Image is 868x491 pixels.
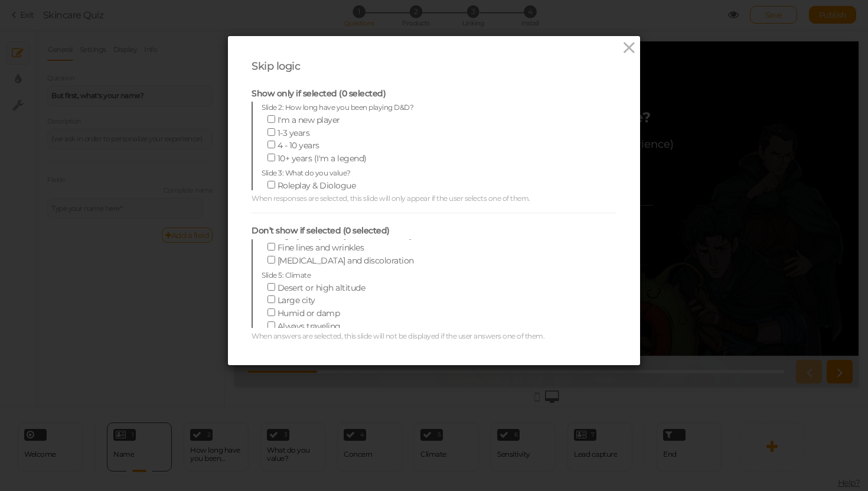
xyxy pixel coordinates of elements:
span: 4 - 10 years [278,140,319,151]
span: [MEDICAL_DATA] and discoloration [278,255,414,266]
div: (we ask in order to personalize your experience) [185,96,439,109]
input: Fine lines and wrinkles [267,243,275,251]
input: Humid or damp [267,308,275,316]
span: Skip logic [252,60,300,73]
label: Show only if selected (0 selected) [252,89,386,99]
input: 10+ years (I'm a legend) [267,154,275,161]
span: I'm a new player [278,115,340,125]
input: 4 - 10 years [267,141,275,148]
span: Fine lines and wrinkles [278,242,364,253]
span: When answers are selected, this slide will not be displayed if the user answers one of them. [252,331,544,340]
span: Large city [278,295,315,305]
div: Type your name here* [206,133,419,142]
span: Slide 5: Climate [262,271,311,279]
span: 1-3 years [278,128,310,138]
span: When responses are selected, this slide will only appear if the user selects one of them. [252,194,530,203]
span: Always traveling [278,321,341,331]
label: Don’t show if selected (0 selected) [252,226,390,236]
strong: But first, what's your name? [208,67,416,84]
input: Always traveling [267,321,275,329]
span: Slide 3: What do you value? [262,168,351,177]
input: [MEDICAL_DATA] and discoloration [267,256,275,264]
input: Desert or high altitude [267,283,275,291]
input: I'm a new player [267,115,275,123]
input: Large city [267,295,275,303]
span: Desert or high altitude [278,282,366,293]
span: 10+ years (I'm a legend) [278,153,367,164]
input: 1-3 years [267,128,275,136]
input: Roleplay & Diologue [267,181,275,188]
span: Slide 2: How long have you been playing D&D? [262,103,413,112]
span: Roleplay & Diologue [278,180,356,191]
span: Humid or damp [278,308,340,318]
